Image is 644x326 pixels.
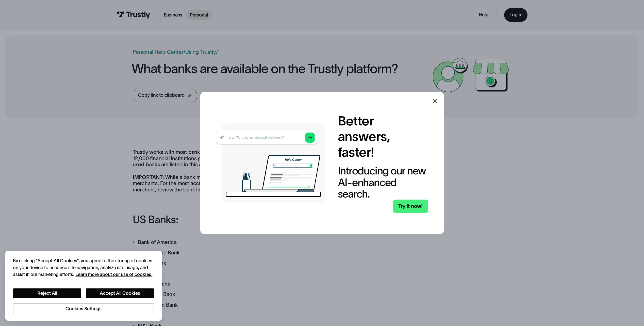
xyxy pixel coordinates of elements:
button: Accept All Cookies [86,288,154,298]
div: Introducing our new AI-enhanced search. [338,165,428,200]
div: Cookie banner [5,251,162,321]
h2: Better answers, faster! [338,113,428,160]
div: Privacy [13,257,154,314]
div: By clicking “Accept All Cookies”, you agree to the storing of cookies on your device to enhance s... [13,257,154,278]
a: More information about your privacy, opens in a new tab [75,272,152,277]
button: Reject All [13,288,81,298]
button: Cookies Settings [13,303,154,314]
a: Try it now! [393,200,428,213]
